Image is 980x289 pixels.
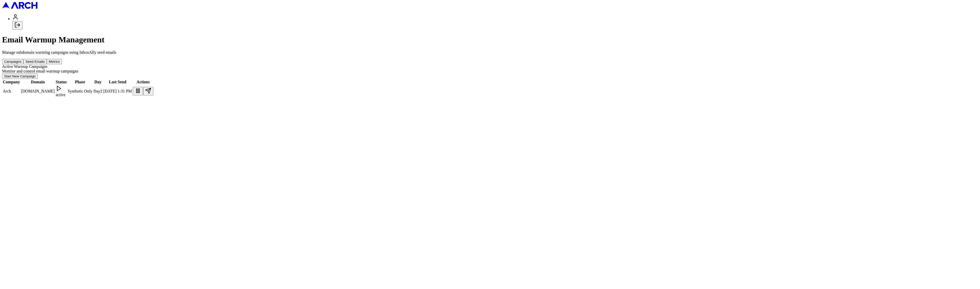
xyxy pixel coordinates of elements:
div: Monitor and control email warmup campaigns [2,69,978,74]
button: Log out [12,21,23,30]
td: [DATE] 1:31 PM [103,85,132,97]
th: Status [55,79,67,85]
div: active [56,93,67,97]
th: Last Send [103,79,132,85]
th: Domain [21,79,55,85]
button: Seed Emails [23,59,47,64]
th: Day [93,79,103,85]
div: Active Warmup Campaigns [2,64,978,69]
button: Start New Campaign [2,74,38,79]
td: [DOMAIN_NAME] [21,85,55,97]
td: Day 2 [93,85,103,97]
button: Campaigns [2,59,23,64]
div: Synthetic Only [68,89,92,94]
th: Actions [133,79,154,85]
th: Company [3,79,20,85]
td: Arch [3,85,20,97]
button: Metrics [47,59,62,64]
th: Phase [67,79,93,85]
p: Manage subdomain warming campaigns using InboxAlly seed emails [2,50,978,55]
h1: Email Warmup Management [2,35,978,44]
